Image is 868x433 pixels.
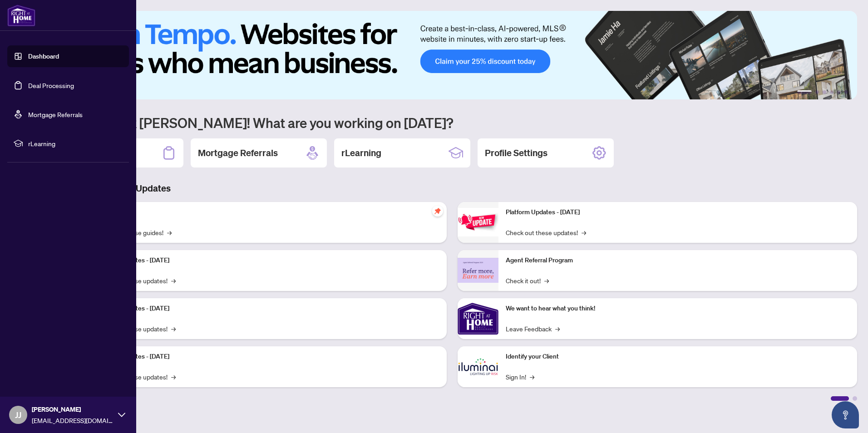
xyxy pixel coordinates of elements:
[171,276,176,285] span: →
[832,401,859,428] button: Open asap
[47,114,857,131] h1: Welcome back [PERSON_NAME]! What are you working on [DATE]?
[506,207,850,217] p: Platform Updates - [DATE]
[458,208,498,236] img: Platform Updates - June 23, 2025
[844,90,848,94] button: 6
[485,147,547,159] h2: Profile Settings
[95,207,439,217] p: Self-Help
[95,304,439,314] p: Platform Updates - [DATE]
[555,324,560,334] span: →
[171,372,176,382] span: →
[458,298,498,339] img: We want to hear what you think!
[47,11,857,99] img: Slide 0
[458,346,498,387] img: Identify your Client
[506,372,534,382] a: Sign In!→
[28,110,83,118] a: Mortgage Referrals
[582,227,586,237] span: →
[32,404,113,414] span: [PERSON_NAME]
[47,182,857,195] h3: Brokerage & Industry Updates
[28,52,59,60] a: Dashboard
[544,276,549,285] span: →
[28,138,123,148] span: rLearning
[458,258,498,283] img: Agent Referral Program
[837,90,841,94] button: 5
[506,256,850,266] p: Agent Referral Program
[28,81,74,89] a: Deal Processing
[506,324,560,334] a: Leave Feedback→
[167,227,172,237] span: →
[506,276,549,285] a: Check it out!→
[830,90,833,94] button: 4
[15,408,21,421] span: JJ
[506,352,850,362] p: Identify your Client
[823,90,826,94] button: 3
[530,372,534,382] span: →
[171,324,176,334] span: →
[506,304,850,314] p: We want to hear what you think!
[341,147,381,159] h2: rLearning
[95,256,439,266] p: Platform Updates - [DATE]
[7,5,35,26] img: logo
[198,147,278,159] h2: Mortgage Referrals
[432,206,443,216] span: pushpin
[32,415,113,425] span: [EMAIL_ADDRESS][DOMAIN_NAME]
[815,90,819,94] button: 2
[95,352,439,362] p: Platform Updates - [DATE]
[797,90,812,94] button: 1
[506,227,586,237] a: Check out these updates!→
